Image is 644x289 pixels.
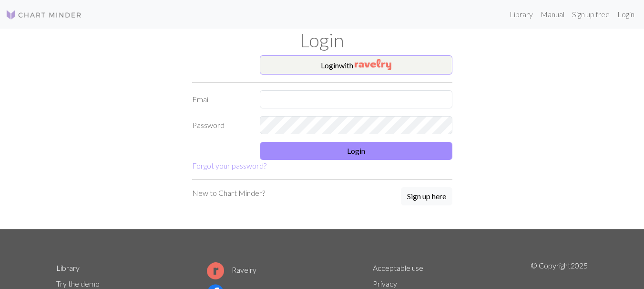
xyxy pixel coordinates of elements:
a: Sign up free [568,5,613,24]
img: Ravelry [355,59,391,70]
a: Forgot your password? [192,161,266,170]
p: New to Chart Minder? [192,187,265,199]
button: Loginwith [260,55,452,75]
img: Ravelry logo [207,262,224,279]
a: Login [613,5,638,24]
a: Ravelry [207,265,256,274]
a: Library [506,5,537,24]
a: Acceptable use [373,263,423,272]
button: Sign up here [401,187,452,205]
a: Privacy [373,279,397,288]
a: Sign up here [401,187,452,206]
a: Try the demo [56,279,100,288]
a: Manual [537,5,568,24]
button: Login [260,142,452,160]
label: Email [186,90,255,108]
label: Password [186,116,255,134]
h1: Login [51,29,594,52]
a: Library [56,263,80,272]
img: Logo [6,9,82,21]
